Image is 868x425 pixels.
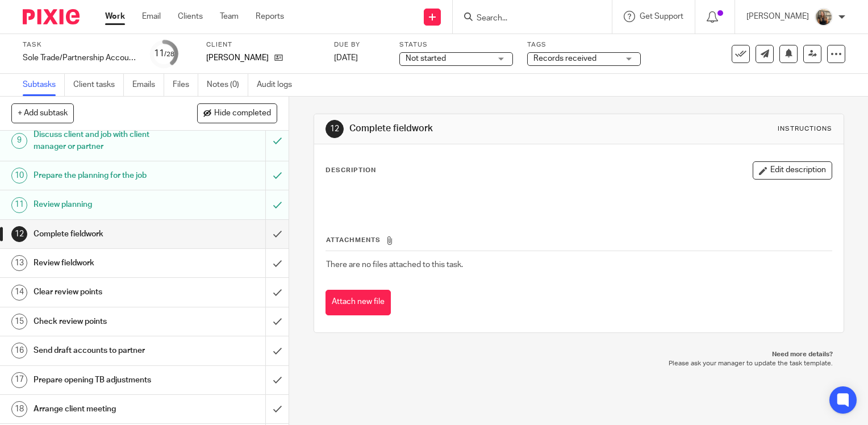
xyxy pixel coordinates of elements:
img: pic.png [815,8,833,26]
a: Subtasks [23,74,65,96]
div: 17 [11,372,27,388]
div: Sole Trade/Partnership Accounts [23,52,136,64]
p: [PERSON_NAME] [746,11,809,22]
a: Emails [132,74,164,96]
button: + Add subtask [11,103,74,123]
span: Not started [406,55,446,63]
a: Email [142,11,161,22]
a: Audit logs [257,74,301,96]
label: Task [23,40,136,49]
h1: Arrange client meeting [34,401,181,418]
a: Team [220,11,239,22]
div: 9 [11,133,27,149]
h1: Complete fieldwork [34,226,181,243]
h1: Discuss client and job with client manager or partner [34,126,181,155]
span: Get Support [640,13,683,20]
h1: Review planning [34,196,181,213]
div: 11 [11,197,27,213]
label: Tags [527,40,641,49]
span: Attachments [326,237,381,243]
h1: Check review points [34,313,181,330]
div: 12 [325,120,344,138]
p: Description [325,166,376,175]
div: 14 [11,285,27,301]
label: Due by [334,40,385,49]
img: Pixie [23,9,80,24]
a: Clients [178,11,203,22]
label: Status [399,40,513,49]
span: There are no files attached to this task. [326,261,463,269]
h1: Complete fieldwork [349,123,603,135]
div: Instructions [778,124,832,134]
button: Hide completed [197,103,277,123]
a: Reports [256,11,284,22]
span: [DATE] [334,54,358,62]
h1: Review fieldwork [34,255,181,272]
div: 18 [11,401,27,417]
span: Hide completed [214,109,271,118]
div: 16 [11,343,27,359]
p: [PERSON_NAME] [206,52,269,64]
h1: Prepare the planning for the job [34,167,181,184]
h1: Send draft accounts to partner [34,342,181,359]
div: 11 [154,47,174,60]
div: 15 [11,314,27,330]
span: Records received [533,55,596,63]
label: Client [206,40,320,49]
a: Files [173,74,198,96]
h1: Prepare opening TB adjustments [34,372,181,389]
div: 10 [11,168,27,184]
div: 12 [11,226,27,242]
div: 13 [11,255,27,271]
small: /28 [164,51,174,57]
p: Need more details? [325,350,833,359]
p: Please ask your manager to update the task template. [325,359,833,368]
button: Attach new file [325,290,391,315]
h1: Clear review points [34,284,181,301]
a: Work [105,11,125,22]
button: Edit description [753,161,832,180]
a: Notes (0) [207,74,248,96]
input: Search [475,14,578,24]
a: Client tasks [73,74,124,96]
